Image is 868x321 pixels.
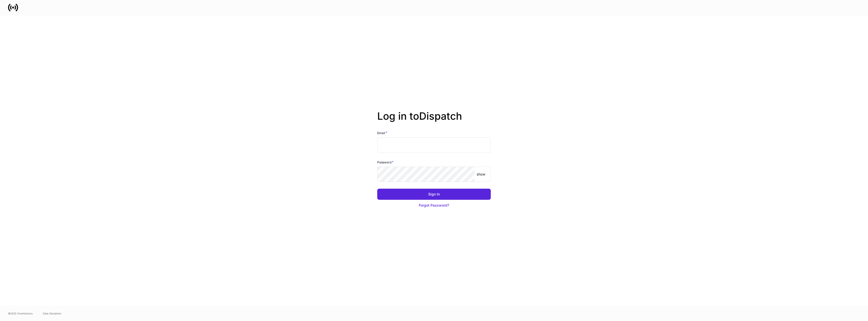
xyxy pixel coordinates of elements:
button: Forgot Password? [377,200,491,211]
h2: Log in to Dispatch [377,110,491,130]
a: Data Disclaimer [43,311,62,315]
h6: Password [377,160,394,165]
div: Sign In [428,192,440,197]
p: show [477,172,485,177]
button: Sign In [377,189,491,200]
div: Forgot Password? [419,203,449,208]
span: © 2025 OneAdvisory [8,311,33,315]
h6: Email [377,130,387,135]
